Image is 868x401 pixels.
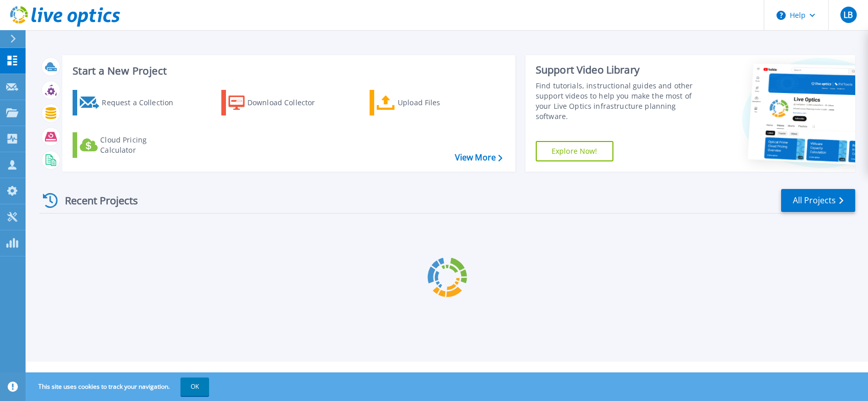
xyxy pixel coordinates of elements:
a: View More [455,153,502,162]
h3: Start a New Project [73,65,502,77]
div: Support Video Library [536,63,702,77]
a: All Projects [781,189,855,212]
div: Cloud Pricing Calculator [100,135,182,155]
div: Upload Files [398,92,479,113]
a: Explore Now! [536,141,613,161]
a: Request a Collection [73,90,187,115]
a: Cloud Pricing Calculator [73,132,187,158]
div: Download Collector [247,92,329,113]
div: Request a Collection [102,92,184,113]
a: Download Collector [221,90,335,115]
span: This site uses cookies to track your navigation. [28,378,209,396]
button: OK [180,378,209,396]
div: Find tutorials, instructional guides and other support videos to help you make the most of your L... [536,81,702,122]
a: Upload Files [370,90,484,115]
div: Recent Projects [39,188,152,213]
span: LB [843,11,853,19]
